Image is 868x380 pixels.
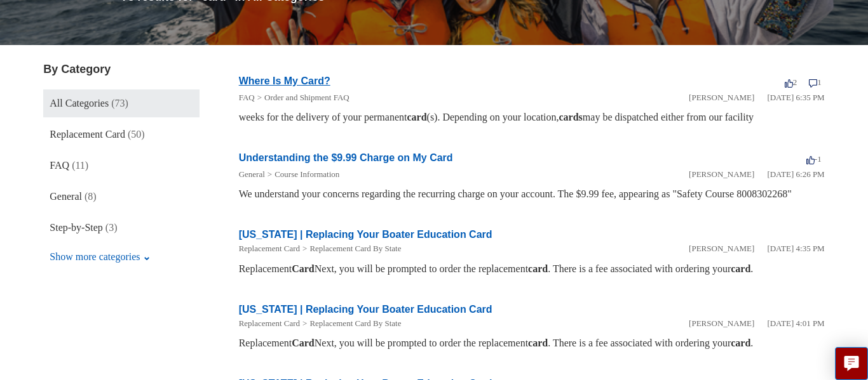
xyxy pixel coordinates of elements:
li: [PERSON_NAME] [689,242,754,255]
a: Understanding the $9.99 Charge on My Card [239,152,453,163]
span: FAQ [50,160,69,171]
span: (3) [105,222,118,233]
div: weeks for the delivery of your permanent (s). Depending on your location, may be dispatched eithe... [239,110,825,125]
em: card [731,337,750,348]
a: Replacement Card By State [309,318,401,328]
li: [PERSON_NAME] [689,91,754,104]
time: 05/21/2024, 16:01 [767,318,824,328]
em: cards [559,112,583,122]
em: card [731,263,750,274]
li: [PERSON_NAME] [689,168,754,181]
em: card [407,112,426,122]
li: Replacement Card By State [300,317,401,330]
li: Course Information [265,168,340,181]
li: Replacement Card [239,317,300,330]
div: Replacement Next, you will be prompted to order the replacement . There is a fee associated with ... [239,336,825,351]
div: We understand your concerns regarding the recurring charge on your account. The $9.99 fee, appear... [239,187,825,202]
span: (11) [72,160,88,171]
a: Where Is My Card? [239,75,330,86]
span: General [50,191,82,202]
li: Replacement Card By State [300,242,401,255]
span: Replacement Card [50,129,125,140]
a: [US_STATE] | Replacing Your Boater Education Card [239,229,492,240]
a: Order and Shipment FAQ [264,93,349,102]
li: General [239,168,265,181]
a: Replacement Card (50) [43,121,200,148]
span: Step-by-Step [50,222,103,233]
span: 1 [809,77,822,87]
span: (8) [85,191,97,202]
em: Card [292,337,315,348]
time: 05/21/2024, 16:35 [767,244,824,253]
span: (50) [128,129,145,140]
li: Order and Shipment FAQ [255,91,349,104]
a: Course Information [275,169,339,179]
h3: By Category [43,61,200,78]
a: Replacement Card [239,244,300,253]
button: Live chat [835,347,868,380]
span: -1 [806,154,822,164]
button: Show more categories [43,245,157,269]
a: [US_STATE] | Replacing Your Boater Education Card [239,304,492,315]
a: FAQ (11) [43,152,200,180]
a: All Categories (73) [43,89,200,117]
li: FAQ [239,91,255,104]
a: FAQ [239,93,255,102]
div: Replacement Next, you will be prompted to order the replacement . There is a fee associated with ... [239,261,825,277]
span: All Categories [50,98,109,108]
em: card [528,263,548,274]
span: (73) [111,98,128,108]
em: card [528,337,548,348]
li: [PERSON_NAME] [689,317,754,330]
a: Step-by-Step (3) [43,214,200,242]
time: 01/05/2024, 18:26 [767,169,824,179]
em: Card [292,263,315,274]
a: General (8) [43,183,200,211]
li: Replacement Card [239,242,300,255]
a: Replacement Card [239,318,300,328]
a: Replacement Card By State [309,244,401,253]
a: General [239,169,265,179]
span: 2 [785,77,797,87]
time: 01/05/2024, 18:35 [767,93,824,102]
